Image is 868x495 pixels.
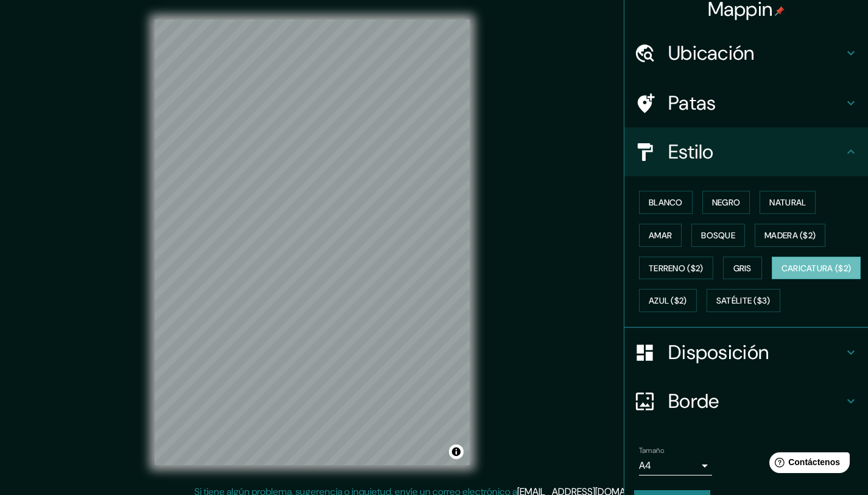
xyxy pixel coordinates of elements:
[755,224,825,247] button: Madera ($2)
[155,20,470,465] canvas: Mapa
[760,447,855,482] iframe: Lanzador de widgets de ayuda
[733,263,752,274] font: Gris
[782,263,852,274] font: Caricatura ($2)
[764,230,816,241] font: Madera ($2)
[639,191,693,214] button: Blanco
[639,456,712,475] div: A4
[649,197,683,208] font: Blanco
[668,40,755,66] font: Ubicación
[639,224,682,247] button: Amar
[707,289,780,312] button: Satélite ($3)
[649,296,687,307] font: Azul ($2)
[769,197,806,208] font: Natural
[639,289,697,312] button: Azul ($2)
[691,224,745,247] button: Bosque
[624,79,868,127] div: Patas
[668,90,716,116] font: Patas
[668,139,714,165] font: Estilo
[624,29,868,77] div: Ubicación
[649,263,704,274] font: Terreno ($2)
[775,6,785,16] img: pin-icon.png
[702,191,750,214] button: Negro
[668,388,719,414] font: Borde
[723,257,762,280] button: Gris
[639,459,651,472] font: A4
[624,328,868,377] div: Disposición
[639,257,713,280] button: Terreno ($2)
[772,257,861,280] button: Caricatura ($2)
[449,444,464,459] button: Activar o desactivar atribución
[624,377,868,426] div: Borde
[716,296,771,307] font: Satélite ($3)
[624,127,868,176] div: Estilo
[712,197,741,208] font: Negro
[701,230,735,241] font: Bosque
[639,446,664,455] font: Tamaño
[760,191,816,214] button: Natural
[668,340,769,365] font: Disposición
[649,230,672,241] font: Amar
